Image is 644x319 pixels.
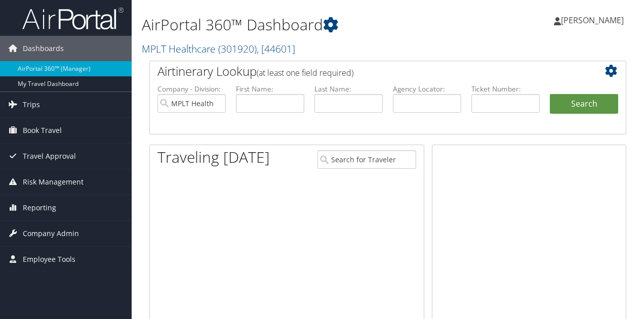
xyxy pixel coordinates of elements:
label: Agency Locator: [393,84,461,94]
label: Last Name: [314,84,383,94]
h1: Traveling [DATE] [157,147,270,168]
span: Travel Approval [23,144,76,169]
img: airportal-logo.png [22,7,124,30]
span: , [ 44601 ] [257,42,295,56]
input: Search for Traveler [317,150,417,169]
label: Ticket Number: [471,84,540,94]
label: First Name: [236,84,304,94]
a: [PERSON_NAME] [554,5,634,35]
span: Company Admin [23,221,79,246]
span: Trips [23,92,40,117]
span: [PERSON_NAME] [561,15,624,26]
a: MPLT Healthcare [142,42,295,56]
span: (at least one field required) [257,67,353,78]
h2: Airtinerary Lookup [157,63,579,80]
span: Reporting [23,195,56,220]
button: Search [550,94,618,114]
label: Company - Division: [157,84,226,94]
span: Employee Tools [23,247,75,272]
span: Book Travel [23,118,62,143]
h1: AirPortal 360™ Dashboard [142,14,470,35]
span: Dashboards [23,36,64,61]
span: ( 301920 ) [218,42,257,56]
span: Risk Management [23,169,84,195]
